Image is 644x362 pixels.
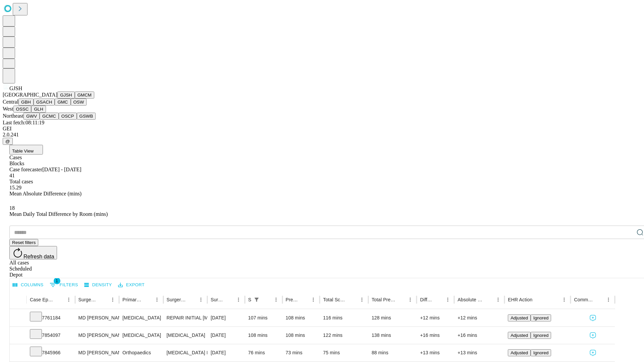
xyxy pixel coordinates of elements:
div: REPAIR INITIAL [MEDICAL_DATA] REDUCIBLE AGE [DEMOGRAPHIC_DATA] OR MORE [167,309,204,326]
button: Expand [13,347,23,359]
div: 108 mins [248,327,279,344]
button: OSW [71,99,87,106]
button: Menu [357,295,367,304]
span: 15.29 [9,185,21,190]
span: Total cases [9,179,33,184]
div: Primary Service [122,297,142,302]
div: Total Scheduled Duration [323,297,347,302]
button: Table View [9,145,43,155]
button: Sort [299,295,309,304]
div: Surgery Date [211,297,224,302]
span: Mean Daily Total Difference by Room (mins) [9,211,108,217]
div: +12 mins [420,309,451,326]
div: 7761184 [30,309,72,326]
div: EHR Action [508,297,532,302]
button: Sort [348,295,357,304]
button: Menu [196,295,206,304]
span: Ignored [533,350,548,355]
div: MD [PERSON_NAME] [78,327,116,344]
button: Sort [396,295,406,304]
button: Ignored [531,314,551,321]
span: Reset filters [12,240,36,245]
span: [GEOGRAPHIC_DATA] [3,92,57,98]
span: 41 [9,173,15,178]
div: Surgeon Name [78,297,98,302]
button: Sort [143,295,152,304]
span: Table View [12,148,34,154]
button: GWV [23,113,40,120]
div: Comments [574,297,593,302]
div: 2.0.241 [3,132,641,138]
div: +13 mins [420,344,451,361]
div: [MEDICAL_DATA] MEDIAL OR LATERAL MENISCECTOMY [167,344,204,361]
button: Ignored [531,332,551,339]
button: Show filters [252,295,261,304]
div: +16 mins [420,327,451,344]
button: Adjusted [508,349,531,356]
button: Sort [262,295,271,304]
button: Density [83,280,114,290]
button: Select columns [11,280,45,290]
button: Menu [406,295,415,304]
button: Sort [224,295,234,304]
div: [MEDICAL_DATA] [167,327,204,344]
div: Surgery Name [167,297,186,302]
button: GLH [31,106,46,113]
button: Sort [187,295,196,304]
div: [MEDICAL_DATA] [122,327,160,344]
button: Ignored [531,349,551,356]
button: Menu [234,295,243,304]
span: GJSH [9,85,22,91]
span: Ignored [533,333,548,338]
button: Refresh data [9,246,57,259]
div: 122 mins [323,327,365,344]
div: [DATE] [211,327,241,344]
div: Orthopaedics [122,344,160,361]
div: 76 mins [248,344,279,361]
button: GSWB [77,113,96,120]
button: Expand [13,312,23,324]
div: 75 mins [323,344,365,361]
button: GJSH [57,92,75,99]
div: [DATE] [211,344,241,361]
button: OSCP [59,113,77,120]
button: Menu [152,295,162,304]
button: Sort [55,295,64,304]
button: Sort [533,295,542,304]
div: 88 mins [372,344,414,361]
button: Menu [108,295,117,304]
div: 7854097 [30,327,72,344]
div: +16 mins [458,327,501,344]
span: [DATE] - [DATE] [42,167,81,172]
div: Scheduled In Room Duration [248,297,251,302]
div: 108 mins [286,327,317,344]
div: 1 active filter [252,295,261,304]
div: Total Predicted Duration [372,297,396,302]
button: Sort [434,295,443,304]
button: Expand [13,330,23,342]
span: @ [5,139,10,144]
button: Sort [594,295,604,304]
button: Menu [309,295,318,304]
span: 1 [54,278,60,284]
span: Case forecaster [9,167,42,172]
span: 18 [9,205,15,211]
div: [DATE] [211,309,241,326]
span: Adjusted [511,350,528,355]
span: Northeast [3,113,23,119]
button: Reset filters [9,239,38,246]
span: Central [3,99,18,105]
button: GBH [18,99,34,106]
div: Case Epic Id [30,297,54,302]
span: Last fetch: 08:11:19 [3,120,44,125]
div: [MEDICAL_DATA] [122,309,160,326]
div: 128 mins [372,309,414,326]
div: Predicted In Room Duration [286,297,299,302]
button: Menu [443,295,452,304]
button: Menu [64,295,73,304]
span: Refresh data [23,254,54,259]
button: Menu [604,295,613,304]
div: 7845966 [30,344,72,361]
button: Sort [99,295,108,304]
div: Absolute Difference [458,297,483,302]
